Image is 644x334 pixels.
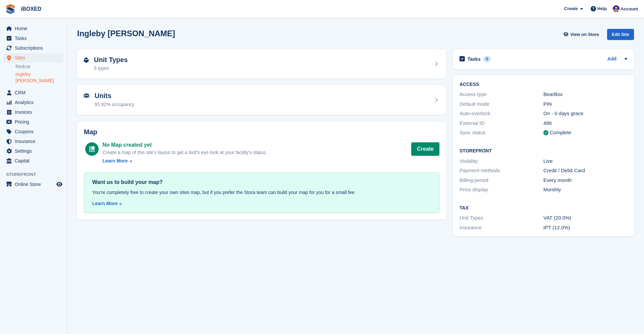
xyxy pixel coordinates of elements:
[15,71,63,84] a: Ingleby [PERSON_NAME]
[570,31,599,38] span: View on Store
[550,129,571,137] div: Complete
[84,93,89,98] img: unit-icn-7be61d7bf1b0ce9d3e12c5938cc71ed9869f7b940bace4675aadf7bd6d80202e.svg
[460,186,543,194] div: Price display
[84,57,89,63] img: unit-type-icn-2b2737a686de81e16bb02015468b77c625bbabd49415b5ef34ead5e3b44a266d.svg
[543,91,627,98] div: BearBox
[597,5,607,12] span: Help
[607,29,634,40] div: Edit Site
[92,178,431,186] div: Want us to build your map?
[15,88,55,97] span: CRM
[92,200,431,207] a: Learn More
[543,110,627,117] div: On - 0 days grace
[460,120,543,127] div: External ID
[15,156,55,165] span: Capital
[3,156,63,165] a: menu
[15,24,55,33] span: Home
[460,91,543,98] div: Access type
[460,205,627,211] h2: Tax
[411,142,439,156] button: Create
[15,63,63,70] a: Redcar
[543,177,627,184] div: Every month
[95,101,134,108] div: 93.92% occupancy
[3,24,63,33] a: menu
[77,29,175,38] h2: Ingleby [PERSON_NAME]
[460,148,627,154] h2: Storefront
[3,88,63,97] a: menu
[543,157,627,165] div: Live
[3,127,63,136] a: menu
[15,53,55,62] span: Sites
[3,146,63,156] a: menu
[543,186,627,194] div: Monthly
[102,141,267,149] div: No Map created yet
[92,189,431,196] div: You're completely free to create your own sites map, but if you prefer the Stora team can build y...
[102,157,267,164] a: Learn More
[460,82,627,87] h2: ACCESS
[15,34,55,43] span: Tasks
[607,55,616,63] a: Add
[543,214,627,222] div: VAT (20.0%)
[460,167,543,175] div: Payment methods
[15,137,55,146] span: Insurance
[95,92,134,100] h2: Units
[564,5,578,12] span: Create
[6,171,67,178] span: Storefront
[89,146,95,152] img: map-icn-white-8b231986280072e83805622d3debb4903e2986e43859118e7b4002611c8ef794.svg
[460,157,543,165] div: Visibility
[543,120,627,127] div: 496
[77,49,446,79] a: Unit Types 5 types
[15,146,55,156] span: Settings
[3,117,63,127] a: menu
[15,127,55,136] span: Coupons
[468,56,481,62] h2: Tasks
[3,180,63,189] a: menu
[621,6,638,12] span: Account
[84,128,439,136] h2: Map
[15,107,55,117] span: Invoices
[460,129,543,137] div: Sync status
[94,65,128,72] div: 5 types
[15,43,55,53] span: Subscriptions
[3,107,63,117] a: menu
[3,137,63,146] a: menu
[3,53,63,62] a: menu
[543,100,627,108] div: PIN
[613,5,620,12] img: Noor Rashid
[3,98,63,107] a: menu
[94,56,128,64] h2: Unit Types
[77,85,446,115] a: Units 93.92% occupancy
[5,4,15,14] img: stora-icon-8386f47178a22dfd0bd8f6a31ec36ba5ce8667c1dd55bd0f319d3a0aa187defe.svg
[3,34,63,43] a: menu
[543,167,627,175] div: Credit / Debit Card
[483,56,491,62] div: 0
[102,157,127,164] div: Learn More
[15,180,55,189] span: Online Store
[607,29,634,43] a: Edit Site
[543,224,627,232] div: IPT (12.0%)
[460,100,543,108] div: Default mode
[3,43,63,53] a: menu
[15,98,55,107] span: Analytics
[460,110,543,117] div: Auto-overlock
[15,117,55,127] span: Pricing
[18,3,44,14] a: iBOXED
[102,149,267,156] div: Create a map of this site's layout to get a bird's eye look at your facility's status.
[460,214,543,222] div: Unit Types
[460,177,543,184] div: Billing period
[562,29,602,40] a: View on Store
[55,180,63,188] a: Preview store
[460,224,543,232] div: Insurance
[92,200,117,207] div: Learn More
